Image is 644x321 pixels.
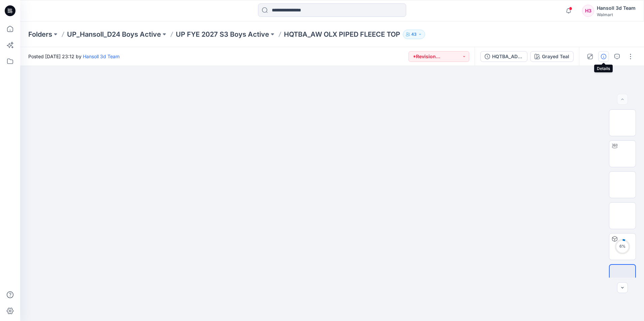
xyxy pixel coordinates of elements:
button: Grayed Teal [530,51,574,62]
div: 6 % [614,244,631,249]
p: HQTBA_AW OLX PIPED FLEECE TOP [284,30,400,39]
span: Posted [DATE] 23:12 by [28,53,120,60]
div: H3 [582,5,594,17]
a: Folders [28,30,52,39]
button: Details [598,51,609,62]
button: 43 [403,30,425,39]
p: 43 [411,31,417,38]
button: HQTBA_ADM FC_REV_AW OLX PIPED FLEECE TOP [480,51,527,62]
div: Hansoll 3d Team [597,4,636,12]
div: Walmart [597,12,636,17]
a: Hansoll 3d Team [83,53,120,59]
a: UP_Hansoll_D24 Boys Active [67,30,161,39]
div: HQTBA_ADM FC_REV_AW OLX PIPED FLEECE TOP [492,53,523,60]
div: Grayed Teal [542,53,569,60]
a: UP FYE 2027 S3 Boys Active [176,30,269,39]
